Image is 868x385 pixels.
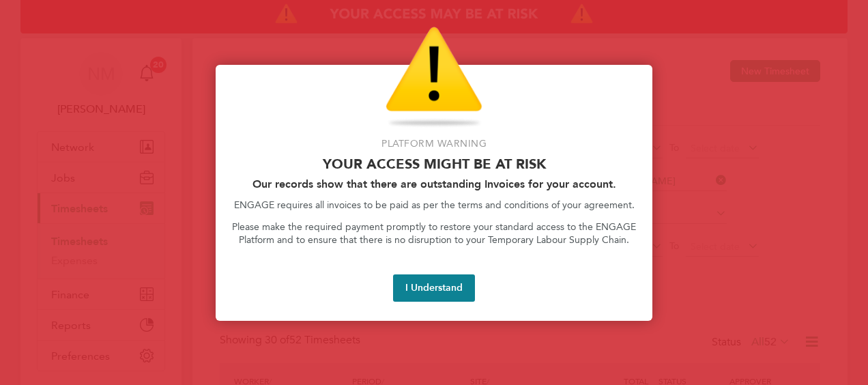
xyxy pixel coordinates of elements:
p: Platform Warning [232,137,636,151]
h2: Our records show that there are outstanding Invoices for your account. [232,177,636,190]
div: Access At Risk [216,65,652,321]
img: Warning Icon [386,27,482,129]
p: Please make the required payment promptly to restore your standard access to the ENGAGE Platform ... [232,220,636,247]
p: ENGAGE requires all invoices to be paid as per the terms and conditions of your agreement. [232,199,636,212]
button: I Understand [393,274,475,302]
p: Your access might be at risk [232,156,636,172]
